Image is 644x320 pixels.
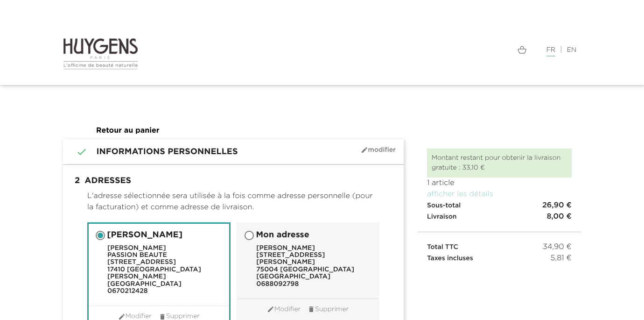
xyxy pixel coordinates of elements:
h1: Informations personnelles [70,146,397,157]
span: Sous-total [427,202,461,209]
span: Total TTC [427,244,458,250]
span: Taxes incluses [427,255,473,262]
span: [PERSON_NAME] [107,231,182,240]
h1: Adresses [70,172,397,191]
i:  [308,306,315,313]
a: afficher les détails [427,191,493,198]
span: 2 [70,172,84,191]
span: Modifier [361,146,396,154]
a: Supprimer [308,305,349,314]
p: 1 article [427,178,572,189]
p: L'adresse sélectionnée sera utilisée à la fois comme adresse personnelle (pour la facturation) et... [87,191,379,213]
div: [PERSON_NAME] [STREET_ADDRESS][PERSON_NAME] 75004 [GEOGRAPHIC_DATA] [GEOGRAPHIC_DATA] 0688092798 [256,245,371,288]
a: Modifier [267,305,301,314]
img: Huygens logo [63,37,138,70]
span: 26,90 € [542,200,572,211]
span: Montant restant pour obtenir la livraison gratuite : 33,10 € [432,155,560,171]
span: Mon adresse [256,231,309,240]
span: 8,00 € [546,211,572,222]
i:  [267,306,274,313]
div: [PERSON_NAME] PASSION BEAUTE [STREET_ADDRESS] 17410 [GEOGRAPHIC_DATA][PERSON_NAME] [GEOGRAPHIC_DA... [107,245,222,295]
span: Livraison [427,213,457,220]
span: 34,90 € [543,242,572,253]
a: Retour au panier [96,127,160,135]
div: | [329,44,581,56]
i: mode_edit [361,146,368,154]
i:  [70,146,82,157]
span: 5,81 € [551,253,572,264]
